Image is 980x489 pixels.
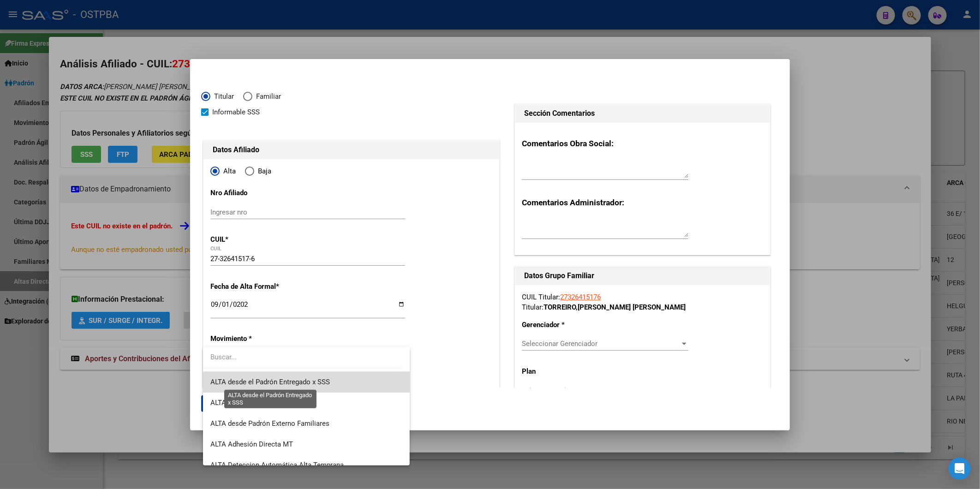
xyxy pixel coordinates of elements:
[210,378,330,386] span: ALTA desde el Padrón Entregado x SSS
[210,419,329,428] span: ALTA desde Padrón Externo Familiares
[210,399,295,407] span: ALTA desde Padrón Externo
[210,461,344,469] span: ALTA Deteccion Automática Alta Temprana
[949,458,971,480] div: Open Intercom Messenger
[210,440,293,448] span: ALTA Adhesión Directa MT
